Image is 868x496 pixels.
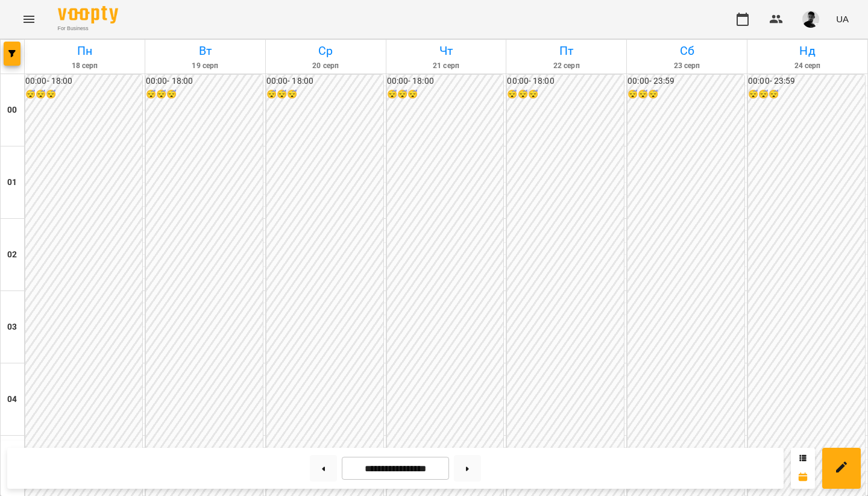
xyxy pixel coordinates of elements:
h6: 04 [7,393,17,406]
h6: Нд [749,42,866,60]
h6: 18 серп [27,60,143,72]
h6: 22 серп [508,60,624,72]
h6: Чт [388,42,505,60]
h6: 21 серп [388,60,505,72]
h6: 19 серп [147,60,263,72]
h6: 00:00 - 18:00 [266,75,383,88]
h6: 😴😴😴 [387,88,504,101]
button: Menu [14,5,43,34]
h6: 23 серп [629,60,745,72]
img: 8a52112dc94124d2042df91b2f95d022.jpg [802,11,819,28]
h6: 03 [7,321,17,334]
h6: 00:00 - 18:00 [146,75,263,88]
h6: 😴😴😴 [748,88,865,101]
h6: 😴😴😴 [627,88,744,101]
h6: 00:00 - 23:59 [748,75,865,88]
h6: 😴😴😴 [25,88,142,101]
h6: 01 [7,176,17,189]
h6: 20 серп [268,60,384,72]
h6: 😴😴😴 [266,88,383,101]
h6: 00 [7,104,17,117]
h6: Вт [147,42,263,60]
h6: 24 серп [749,60,866,72]
h6: Пн [27,42,143,60]
h6: Ср [268,42,384,60]
h6: 😴😴😴 [507,88,624,101]
img: Voopty Logo [58,6,118,24]
span: For Business [58,25,118,33]
h6: 00:00 - 18:00 [507,75,624,88]
button: UA [831,8,854,30]
h6: Пт [508,42,624,60]
h6: 00:00 - 18:00 [387,75,504,88]
h6: Сб [629,42,745,60]
span: UA [836,13,849,25]
h6: 😴😴😴 [146,88,263,101]
h6: 00:00 - 18:00 [25,75,142,88]
h6: 02 [7,248,17,262]
h6: 00:00 - 23:59 [627,75,744,88]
